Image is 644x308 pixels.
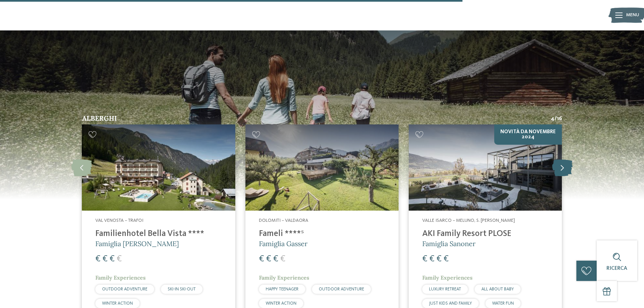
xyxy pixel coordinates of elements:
span: WATER FUN [492,301,514,306]
img: Hotel per neonati in Alto Adige per una vacanza di relax [245,124,399,211]
span: LUXURY RETREAT [429,287,461,291]
span: OUTDOOR ADVENTURE [319,287,364,291]
span: € [102,255,108,263]
img: Hotel per neonati in Alto Adige per una vacanza di relax [82,124,235,211]
span: € [259,255,264,263]
span: € [280,255,285,263]
span: 16 [557,115,562,122]
span: Family Experiences [422,274,473,281]
img: Hotel per neonati in Alto Adige per una vacanza di relax [409,124,562,211]
span: Val Venosta – Trafoi [95,218,143,223]
h4: Familienhotel Bella Vista **** [95,229,221,239]
span: Ricerca [606,266,627,271]
span: € [117,255,122,263]
span: JUST KIDS AND FAMILY [429,301,472,306]
span: 4 [551,115,554,122]
span: Famiglia Sanoner [422,239,476,248]
span: € [436,255,442,263]
span: WINTER ACTION [266,301,296,306]
span: Family Experiences [259,274,309,281]
span: € [422,255,427,263]
span: HAPPY TEENAGER [266,287,299,291]
span: WINTER ACTION [102,301,133,306]
span: Alberghi [82,114,117,122]
span: Valle Isarco – Meluno, S. [PERSON_NAME] [422,218,515,223]
span: ALL ABOUT BABY [481,287,514,291]
h4: AKI Family Resort PLOSE [422,229,548,239]
span: € [110,255,115,263]
span: Dolomiti – Valdaora [259,218,308,223]
span: Famiglia Gasser [259,239,308,248]
span: € [266,255,271,263]
span: € [444,255,449,263]
span: Family Experiences [95,274,146,281]
span: Famiglia [PERSON_NAME] [95,239,179,248]
span: € [95,255,100,263]
span: OUTDOOR ADVENTURE [102,287,147,291]
span: € [273,255,278,263]
span: € [429,255,434,263]
span: SKI-IN SKI-OUT [168,287,196,291]
span: / [554,115,557,122]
